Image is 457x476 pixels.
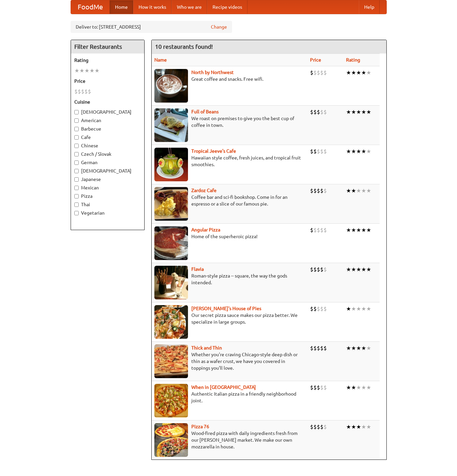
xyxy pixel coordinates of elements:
li: ★ [361,226,366,234]
input: Czech / Slovak [74,152,79,156]
li: $ [323,266,327,273]
p: Wood-fired pizza with daily ingredients fresh from our [PERSON_NAME] market. We make our own mozz... [154,430,305,450]
li: ★ [361,344,366,352]
p: Coffee bar and sci-fi bookshop. Come in for an espresso or a slice of our famous pie. [154,194,305,207]
p: Great coffee and snacks. Free wifi. [154,76,305,82]
a: When in [GEOGRAPHIC_DATA] [191,385,256,390]
li: $ [313,148,317,155]
input: [DEMOGRAPHIC_DATA] [74,110,79,114]
input: Pizza [74,194,79,198]
p: Roman-style pizza -- square, the way the gods intended. [154,272,305,286]
p: Authentic Italian pizza in a friendly neighborhood joint. [154,391,305,404]
li: ★ [346,384,351,391]
img: angular.jpg [154,226,188,260]
li: ★ [361,187,366,194]
a: Tropical Jeeve's Cafe [191,148,236,154]
li: ★ [346,305,351,313]
li: ★ [346,108,351,116]
li: $ [320,423,323,431]
li: $ [323,187,327,194]
a: Full of Beans [191,109,219,114]
li: $ [323,69,327,76]
li: ★ [94,67,100,74]
li: ★ [356,344,361,352]
h5: Rating [74,57,141,64]
a: Home [110,0,133,14]
li: ★ [361,423,366,431]
li: $ [317,226,320,234]
li: ★ [346,423,351,431]
li: $ [313,305,317,313]
label: [DEMOGRAPHIC_DATA] [74,109,141,115]
li: $ [320,148,323,155]
input: Japanese [74,177,79,182]
li: ★ [361,69,366,76]
li: ★ [351,226,356,234]
a: Flavia [191,266,204,272]
li: $ [323,384,327,391]
a: Thick and Thin [191,345,222,351]
li: $ [323,108,327,116]
li: $ [310,187,313,194]
img: north.jpg [154,69,188,103]
label: Mexican [74,184,141,191]
li: $ [310,423,313,431]
input: Vegetarian [74,211,79,215]
li: $ [317,108,320,116]
li: $ [323,226,327,234]
a: Price [310,57,321,63]
li: ★ [351,344,356,352]
label: [DEMOGRAPHIC_DATA] [74,168,141,174]
li: $ [310,266,313,273]
li: $ [310,108,313,116]
p: Whether you're craving Chicago-style deep dish or thin as a wafer crust, we have you covered in t... [154,351,305,371]
li: ★ [361,148,366,155]
li: ★ [361,266,366,273]
label: Chinese [74,142,141,149]
li: ★ [351,384,356,391]
li: $ [310,226,313,234]
li: ★ [366,148,371,155]
li: ★ [356,305,361,313]
li: ★ [366,266,371,273]
li: ★ [79,67,84,74]
b: Pizza 76 [191,424,209,429]
li: ★ [356,384,361,391]
li: $ [78,88,81,95]
li: $ [320,305,323,313]
li: ★ [366,423,371,431]
li: $ [310,69,313,76]
li: ★ [366,187,371,194]
a: Rating [346,57,360,63]
li: ★ [356,108,361,116]
li: $ [320,384,323,391]
label: Czech / Slovak [74,151,141,157]
h4: Filter Restaurants [71,40,144,53]
img: pizza76.jpg [154,423,188,457]
li: $ [313,423,317,431]
b: Zardoz Cafe [191,188,217,193]
a: North by Northwest [191,70,234,75]
a: Recipe videos [207,0,247,14]
li: ★ [366,108,371,116]
li: $ [310,344,313,352]
li: $ [313,108,317,116]
img: jeeves.jpg [154,148,188,181]
input: Cafe [74,135,79,140]
li: $ [317,148,320,155]
a: FoodMe [71,0,110,14]
li: ★ [351,69,356,76]
li: $ [84,88,88,95]
li: ★ [346,148,351,155]
input: Barbecue [74,127,79,131]
li: $ [320,187,323,194]
li: $ [317,187,320,194]
li: ★ [366,384,371,391]
li: ★ [366,305,371,313]
li: ★ [84,67,89,74]
img: luigis.jpg [154,305,188,339]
